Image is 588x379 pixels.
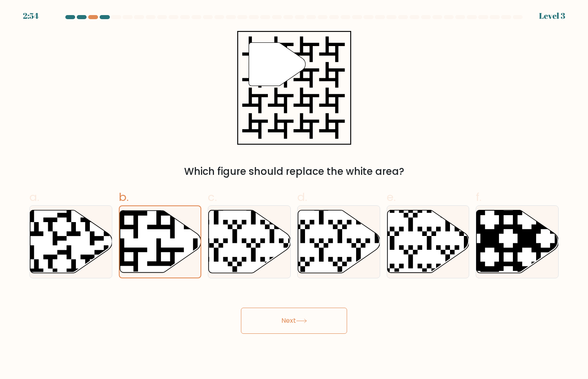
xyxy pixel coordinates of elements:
[539,10,565,22] div: Level 3
[29,189,39,205] span: a.
[249,42,305,86] g: "
[241,308,347,334] button: Next
[23,10,39,22] div: 2:54
[476,189,481,205] span: f.
[297,189,307,205] span: d.
[387,189,396,205] span: e.
[34,164,554,179] div: Which figure should replace the white area?
[208,189,217,205] span: c.
[119,189,129,205] span: b.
